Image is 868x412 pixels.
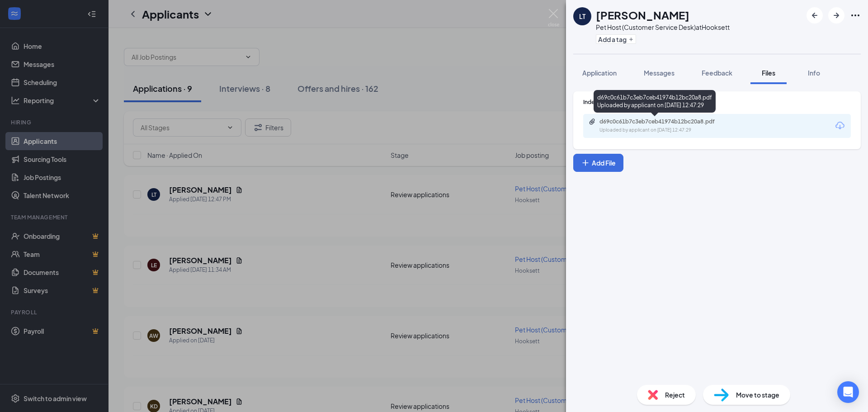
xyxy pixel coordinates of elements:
svg: Paperclip [589,118,596,125]
span: Info [808,69,820,77]
svg: Download [835,120,845,131]
div: Open Intercom Messenger [837,381,859,403]
div: d69c0c61b7c3eb7ceb41974b12bc20a8.pdf [599,118,726,125]
a: Paperclipd69c0c61b7c3eb7ceb41974b12bc20a8.pdfUploaded by applicant on [DATE] 12:47:29 [589,118,735,134]
span: Feedback [702,69,732,77]
span: Files [762,69,775,77]
span: Messages [644,69,675,77]
div: d69c0c61b7c3eb7ceb41974b12bc20a8.pdf Uploaded by applicant on [DATE] 12:47:29 [594,90,716,113]
span: Reject [665,390,685,400]
div: LT [579,12,585,21]
svg: Plus [581,158,590,167]
span: Move to stage [736,390,779,400]
div: Indeed Resume [583,98,851,106]
svg: ArrowRight [831,10,842,21]
svg: ArrowLeftNew [809,10,820,21]
svg: Plus [628,37,634,42]
div: Uploaded by applicant on [DATE] 12:47:29 [599,127,735,134]
span: Application [582,69,617,77]
svg: Ellipses [850,10,861,21]
h1: [PERSON_NAME] [596,7,689,23]
button: ArrowLeftNew [807,7,823,24]
button: ArrowRight [828,7,844,24]
button: Add FilePlus [573,154,623,172]
div: Pet Host (Customer Service Desk) at Hooksett [596,23,730,32]
button: PlusAdd a tag [596,34,636,44]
